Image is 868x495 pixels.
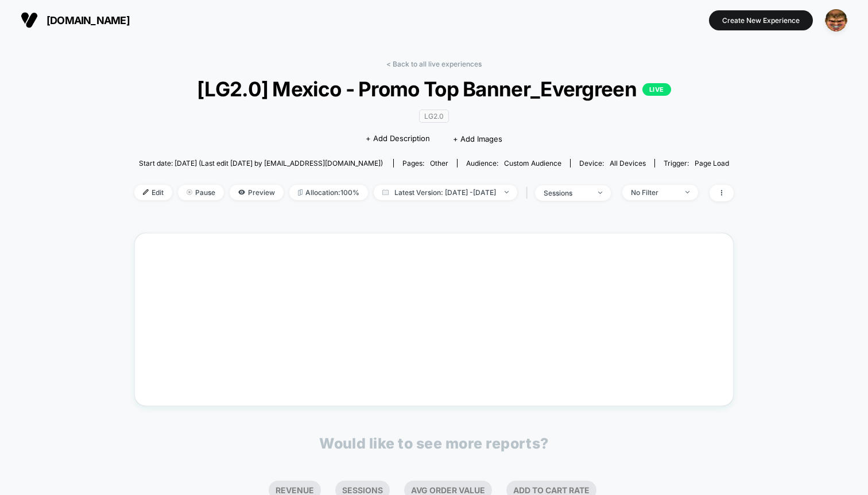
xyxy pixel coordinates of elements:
span: Preview [230,185,284,200]
p: LIVE [642,83,671,96]
span: | [523,185,535,201]
span: Start date: [DATE] (Last edit [DATE] by [EMAIL_ADDRESS][DOMAIN_NAME]) [139,159,383,167]
span: [DOMAIN_NAME] [46,14,130,26]
div: Trigger: [664,159,729,167]
img: ppic [825,9,847,32]
span: + Add Description [366,133,430,145]
span: Pause [178,185,224,200]
div: sessions [544,189,590,197]
button: Create New Experience [709,10,813,30]
img: end [685,191,689,193]
span: [LG2.0] Mexico - Promo Top Banner_Evergreen [164,77,704,101]
div: No Filter [631,188,677,197]
button: [DOMAIN_NAME] [17,11,133,29]
span: Custom Audience [504,159,561,167]
div: Pages: [402,159,448,167]
a: < Back to all live experiences [386,60,482,68]
span: LG2.0 [419,110,449,123]
div: Audience: [466,159,561,167]
button: ppic [821,9,851,32]
p: Would like to see more reports? [319,435,549,452]
img: calendar [382,189,389,195]
span: all devices [610,159,646,167]
span: Allocation: 100% [289,185,368,200]
img: edit [143,189,149,195]
span: + Add Images [453,134,502,143]
span: other [430,159,448,167]
img: Visually logo [21,11,38,29]
span: Edit [134,185,172,200]
img: end [505,191,509,193]
img: rebalance [298,189,303,196]
span: Page Load [695,159,729,167]
span: Latest Version: [DATE] - [DATE] [374,185,517,200]
img: end [598,192,602,194]
img: end [187,189,192,195]
span: Device: [570,159,654,167]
